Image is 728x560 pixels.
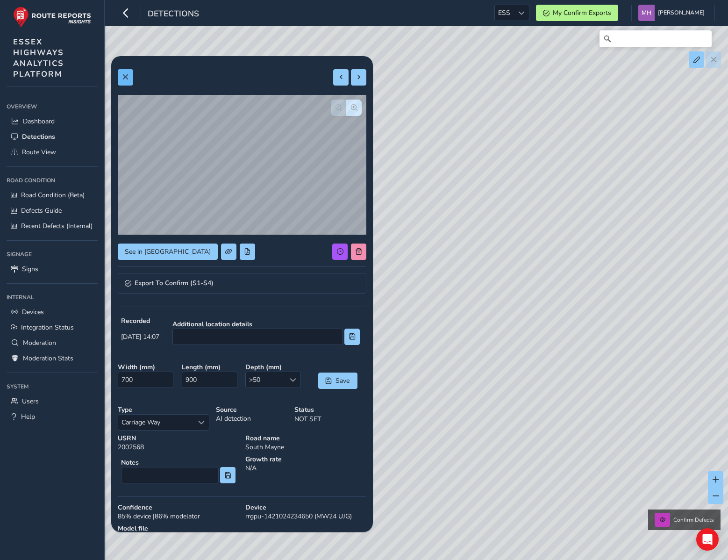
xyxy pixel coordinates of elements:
[245,363,303,372] strong: Depth ( mm )
[121,332,159,341] span: [DATE] 14:07
[7,394,98,409] a: Users
[216,405,288,414] strong: Source
[553,8,611,17] span: My Confirm Exports
[121,316,159,325] strong: Recorded
[7,247,98,261] div: Signage
[658,5,705,21] span: [PERSON_NAME]
[121,458,236,467] strong: Notes
[495,5,514,21] span: ESS
[7,290,98,304] div: Internal
[696,528,719,551] div: Open Intercom Messenger
[245,503,366,512] strong: Device
[242,452,370,490] div: N/A
[242,431,370,455] div: South Mayne
[118,434,239,443] strong: USRN
[118,415,193,430] span: Carriage Way
[193,415,209,430] div: Select a type
[7,173,98,187] div: Road Condition
[182,363,239,372] strong: Length ( mm )
[118,405,209,414] strong: Type
[21,191,85,200] span: Road Condition (Beta)
[118,363,175,372] strong: Width ( mm )
[172,320,360,329] strong: Additional location details
[600,30,712,47] input: Hae
[7,218,98,234] a: Recent Defects (Internal)
[335,376,350,385] span: Save
[7,114,98,129] a: Dashboard
[13,7,91,28] img: rr logo
[638,5,708,21] button: [PERSON_NAME]
[245,455,366,464] strong: Growth rate
[22,308,44,316] span: Devices
[22,132,55,141] span: Detections
[294,414,366,424] p: NOT SET
[318,373,357,389] button: Save
[7,129,98,144] a: Detections
[118,244,218,260] button: See in Route View
[22,148,56,157] span: Route View
[135,280,214,287] span: Export To Confirm (S1-S4)
[21,323,74,332] span: Integration Status
[21,206,62,215] span: Defects Guide
[23,117,55,126] span: Dashboard
[7,409,98,424] a: Help
[7,187,98,203] a: Road Condition (Beta)
[21,222,93,230] span: Recent Defects (Internal)
[7,100,98,114] div: Overview
[246,372,285,388] span: >50
[673,516,714,524] span: Confirm Defects
[118,503,239,512] strong: Confidence
[118,524,366,533] strong: Model file
[7,380,98,394] div: System
[536,5,618,21] button: My Confirm Exports
[148,8,199,21] span: Detections
[7,304,98,320] a: Devices
[7,203,98,218] a: Defects Guide
[7,320,98,335] a: Integration Status
[21,412,35,421] span: Help
[294,405,366,414] strong: Status
[23,338,56,347] span: Moderation
[7,335,98,351] a: Moderation
[114,521,370,545] div: cv-trainers-yolov8n-pretrained_2024_06_14_12_35_35_fp16_honeycomb.engine
[7,144,98,160] a: Route View
[213,402,291,434] div: AI detection
[242,500,370,524] div: rrgpu-1421024234650 (MW24 UJG)
[23,354,73,363] span: Moderation Stats
[114,431,242,455] div: 2002568
[638,5,655,21] img: diamond-layout
[245,434,366,443] strong: Road name
[125,247,211,256] span: See in [GEOGRAPHIC_DATA]
[118,273,366,294] a: Expand
[7,351,98,366] a: Moderation Stats
[114,500,242,524] div: 85 % device | 86 % modelator
[22,265,38,273] span: Signs
[22,397,39,406] span: Users
[7,261,98,277] a: Signs
[13,36,64,79] span: ESSEX HIGHWAYS ANALYTICS PLATFORM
